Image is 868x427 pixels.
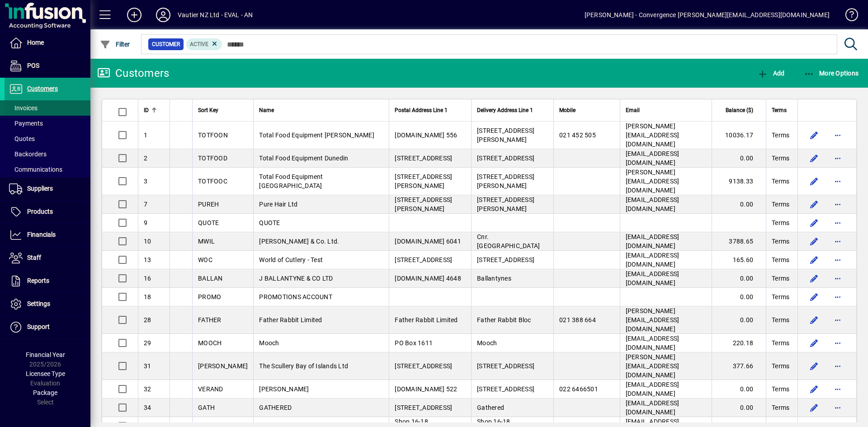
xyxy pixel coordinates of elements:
span: 32 [144,385,151,393]
span: [PERSON_NAME][EMAIL_ADDRESS][DOMAIN_NAME] [626,122,679,148]
span: 13 [144,256,151,263]
div: [PERSON_NAME] - Convergence [PERSON_NAME][EMAIL_ADDRESS][DOMAIN_NAME] [585,8,830,22]
button: More options [830,382,845,396]
button: More options [830,359,845,373]
div: Email [626,105,706,115]
span: [PERSON_NAME] [198,362,248,370]
span: [EMAIL_ADDRESS][DOMAIN_NAME] [626,150,679,166]
span: 2 [144,155,147,162]
span: [EMAIL_ADDRESS][DOMAIN_NAME] [626,233,679,249]
span: WOC [198,256,212,263]
span: Pure Hair Ltd [259,201,297,208]
span: Terms [772,292,789,301]
span: BALLAN [198,275,223,282]
span: [STREET_ADDRESS] [477,256,534,263]
span: MOOCH [198,339,222,347]
a: Quotes [5,131,90,146]
button: More options [830,151,845,165]
span: 3 [144,178,147,185]
span: [STREET_ADDRESS][PERSON_NAME] [477,127,534,143]
span: [EMAIL_ADDRESS][DOMAIN_NAME] [626,270,679,286]
div: Customers [97,66,169,80]
button: Filter [98,36,132,52]
span: Mooch [259,339,279,347]
span: 021 452 505 [559,131,596,139]
span: Payments [9,120,43,127]
span: TOTFOOC [198,178,227,185]
div: Mobile [559,105,614,115]
button: Edit [807,290,821,304]
span: Terms [772,105,787,115]
span: Backorders [9,150,47,158]
button: Add [120,7,149,23]
span: More Options [804,70,859,77]
span: [STREET_ADDRESS][PERSON_NAME] [477,196,534,212]
span: Total Food Equipment [GEOGRAPHIC_DATA] [259,173,323,189]
span: [STREET_ADDRESS] [395,155,452,162]
span: 34 [144,404,151,411]
button: Edit [807,151,821,165]
span: [PERSON_NAME][EMAIL_ADDRESS][DOMAIN_NAME] [626,353,679,379]
span: [EMAIL_ADDRESS][DOMAIN_NAME] [626,196,679,212]
span: GATHERED [259,404,292,411]
span: Package [33,389,57,396]
button: Edit [807,128,821,142]
span: Active [190,41,208,47]
span: Sort Key [198,105,218,115]
span: Terms [772,361,789,371]
button: More options [830,313,845,327]
span: QUOTE [198,219,219,226]
span: Terms [772,177,789,186]
span: [STREET_ADDRESS][PERSON_NAME] [395,173,452,189]
button: More Options [802,65,861,81]
span: PUREH [198,201,219,208]
span: PROMOTIONS ACCOUNT [259,293,332,300]
td: 0.00 [712,399,766,417]
span: 31 [144,362,151,370]
span: Postal Address Line 1 [395,105,448,115]
span: Products [27,208,53,215]
span: [STREET_ADDRESS][PERSON_NAME] [395,196,452,212]
span: Terms [772,274,789,283]
button: Edit [807,197,821,211]
div: Vautier NZ Ltd - EVAL - AN [178,8,253,22]
span: [STREET_ADDRESS] [477,155,534,162]
a: Reports [5,270,90,292]
div: Name [259,105,383,115]
span: 10 [144,238,151,245]
span: PO Box 1611 [395,339,433,347]
span: [STREET_ADDRESS] [395,404,452,411]
button: Profile [149,7,178,23]
span: Home [27,39,44,46]
span: Father Rabbit Bloc [477,316,531,324]
span: TOTFOOD [198,155,227,162]
button: More options [830,216,845,230]
td: 0.00 [712,380,766,399]
span: Suppliers [27,185,53,192]
button: More options [830,197,845,211]
span: 18 [144,293,151,300]
td: 0.00 [712,149,766,168]
span: POS [27,62,39,69]
td: 3788.65 [712,232,766,251]
span: 7 [144,201,147,208]
span: Quotes [9,135,35,142]
button: Edit [807,234,821,249]
mat-chip: Activation Status: Active [186,38,222,50]
td: 0.00 [712,195,766,214]
span: Reports [27,277,49,284]
span: 29 [144,339,151,347]
button: More options [830,234,845,249]
span: Add [757,70,784,77]
span: [EMAIL_ADDRESS][DOMAIN_NAME] [626,335,679,351]
button: More options [830,400,845,415]
span: [PERSON_NAME] & Co. Ltd. [259,238,339,245]
span: 16 [144,275,151,282]
span: Invoices [9,104,38,112]
span: 9 [144,219,147,226]
td: 0.00 [712,288,766,306]
span: Balance ($) [726,105,753,115]
a: Knowledge Base [839,2,857,31]
a: Support [5,316,90,338]
span: 28 [144,316,151,324]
